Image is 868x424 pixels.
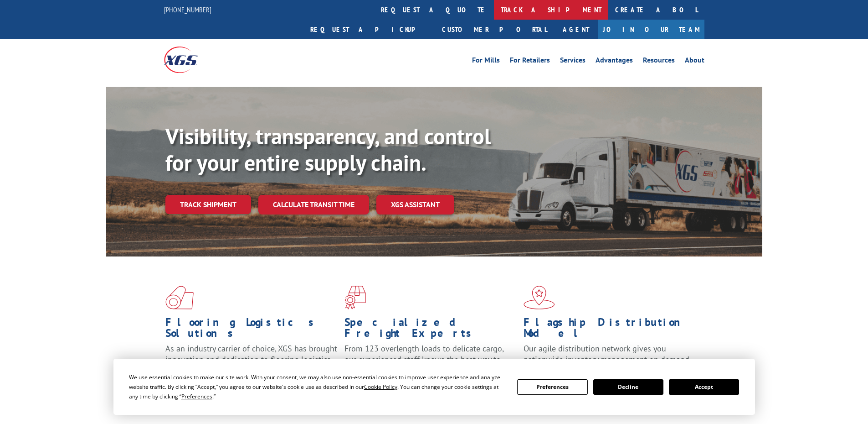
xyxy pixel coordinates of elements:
a: Track shipment [165,195,251,214]
a: Customer Portal [435,20,554,39]
a: For Retailers [510,57,550,67]
img: xgs-icon-total-supply-chain-intelligence-red [165,286,194,309]
h1: Flagship Distribution Model [524,317,696,343]
a: Join Our Team [598,20,704,39]
button: Accept [669,379,739,395]
span: Our agile distribution network gives you nationwide inventory management on demand. [524,343,691,365]
button: Preferences [517,379,587,395]
img: xgs-icon-focused-on-flooring-red [344,286,366,309]
a: Calculate transit time [258,195,369,215]
a: Advantages [596,57,633,67]
a: XGS ASSISTANT [376,195,454,215]
a: About [685,57,704,67]
a: For Mills [472,57,500,67]
a: Resources [643,57,675,67]
b: Visibility, transparency, and control for your entire supply chain. [165,122,491,177]
button: Decline [593,379,663,395]
a: Agent [554,20,598,39]
span: Cookie Policy [364,383,397,391]
a: Services [560,57,586,67]
img: xgs-icon-flagship-distribution-model-red [524,286,555,309]
h1: Specialized Freight Experts [344,317,517,343]
span: As an industry carrier of choice, XGS has brought innovation and dedication to flooring logistics... [165,343,337,376]
p: From 123 overlength loads to delicate cargo, our experienced staff knows the best way to move you... [344,343,517,384]
span: Preferences [181,393,212,400]
a: Request a pickup [303,20,435,39]
div: We use essential cookies to make our site work. With your consent, we may also use non-essential ... [129,372,506,401]
div: Cookie Consent Prompt [113,359,755,415]
h1: Flooring Logistics Solutions [165,317,338,343]
a: [PHONE_NUMBER] [164,5,211,14]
